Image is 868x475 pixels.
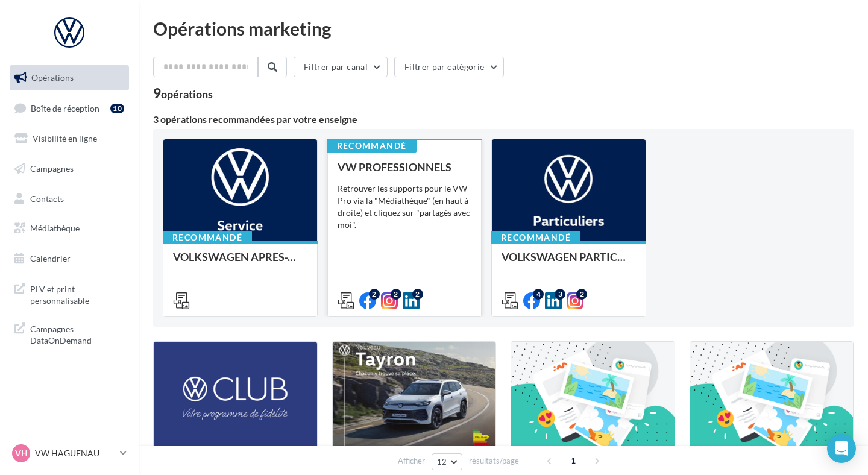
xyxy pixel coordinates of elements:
span: Boîte de réception [31,102,99,113]
a: Visibilité en ligne [7,126,131,151]
span: résultats/page [469,455,519,467]
div: 10 [110,104,124,113]
div: 2 [576,289,587,300]
span: 12 [437,457,447,467]
span: Calendrier [30,253,71,263]
div: 3 opérations recommandées par votre enseigne [153,115,854,124]
button: Filtrer par canal [294,57,388,77]
a: Campagnes DataOnDemand [7,316,131,351]
p: VW HAGUENAU [35,447,115,459]
div: Retrouver les supports pour le VW Pro via la "Médiathèque" (en haut à droite) et cliquez sur "par... [338,183,472,231]
div: 4 [533,289,544,300]
div: opérations [161,89,213,99]
span: Contacts [30,193,64,203]
div: Recommandé [327,139,417,153]
a: Contacts [7,186,131,212]
button: Filtrer par catégorie [394,57,504,77]
span: PLV et print personnalisable [30,281,124,307]
span: Opérations [31,72,74,83]
a: Opérations [7,65,131,90]
div: 2 [391,289,401,300]
div: Recommandé [163,231,252,244]
span: VH [15,447,28,459]
a: Calendrier [7,246,131,271]
span: Visibilité en ligne [33,133,97,143]
a: VH VW HAGUENAU [10,442,129,465]
div: VOLKSWAGEN PARTICULIER [502,251,636,275]
span: Afficher [398,455,425,467]
div: 9 [153,87,213,100]
div: 2 [412,289,423,300]
span: Campagnes [30,163,74,174]
div: 3 [555,289,565,300]
span: Médiathèque [30,223,80,233]
span: Campagnes DataOnDemand [30,321,124,347]
div: VOLKSWAGEN APRES-VENTE [173,251,307,275]
a: Boîte de réception10 [7,95,131,121]
div: VW PROFESSIONNELS [338,161,472,173]
a: PLV et print personnalisable [7,276,131,312]
a: Campagnes [7,156,131,181]
a: Médiathèque [7,216,131,241]
div: Recommandé [491,231,580,244]
div: 2 [369,289,380,300]
span: 1 [564,451,583,470]
button: 12 [432,453,462,470]
div: Open Intercom Messenger [827,434,856,463]
div: Opérations marketing [153,19,854,37]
